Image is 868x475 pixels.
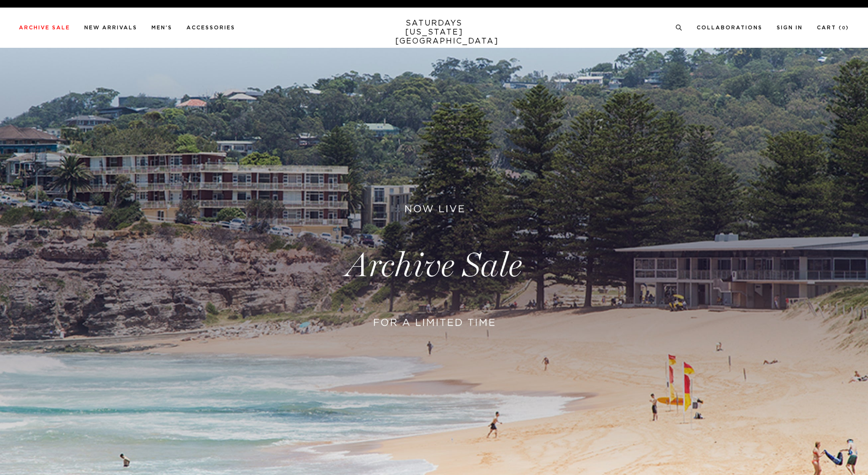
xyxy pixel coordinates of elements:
[151,25,172,30] a: Men's
[842,26,846,30] small: 0
[84,25,137,30] a: New Arrivals
[19,25,70,30] a: Archive Sale
[817,25,849,30] a: Cart (0)
[777,25,803,30] a: Sign In
[395,19,473,46] a: SATURDAYS[US_STATE][GEOGRAPHIC_DATA]
[697,25,762,30] a: Collaborations
[186,25,235,30] a: Accessories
